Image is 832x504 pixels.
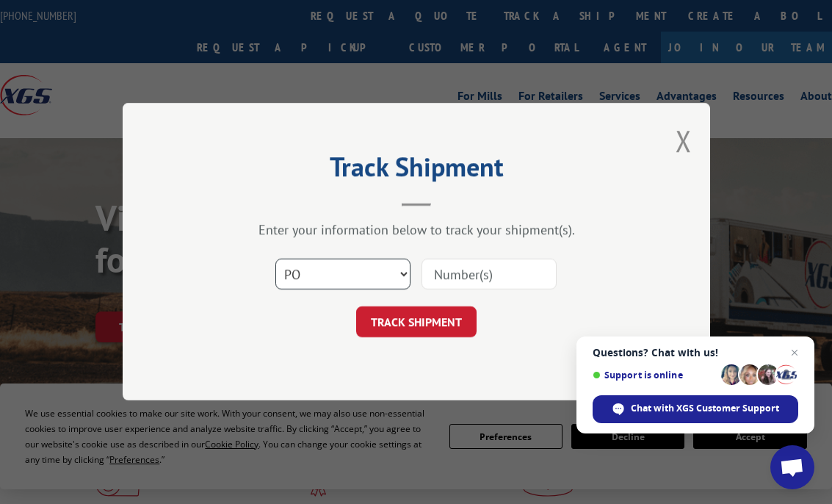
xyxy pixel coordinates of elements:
[631,402,779,415] span: Chat with XGS Customer Support
[770,445,814,489] div: Open chat
[786,344,803,361] span: Close chat
[593,395,798,423] div: Chat with XGS Customer Support
[422,259,557,290] input: Number(s)
[356,307,477,338] button: TRACK SHIPMENT
[676,121,692,160] button: Close modal
[196,222,637,239] div: Enter your information below to track your shipment(s).
[593,370,716,381] span: Support is online
[593,347,798,359] span: Questions? Chat with us!
[196,156,637,184] h2: Track Shipment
